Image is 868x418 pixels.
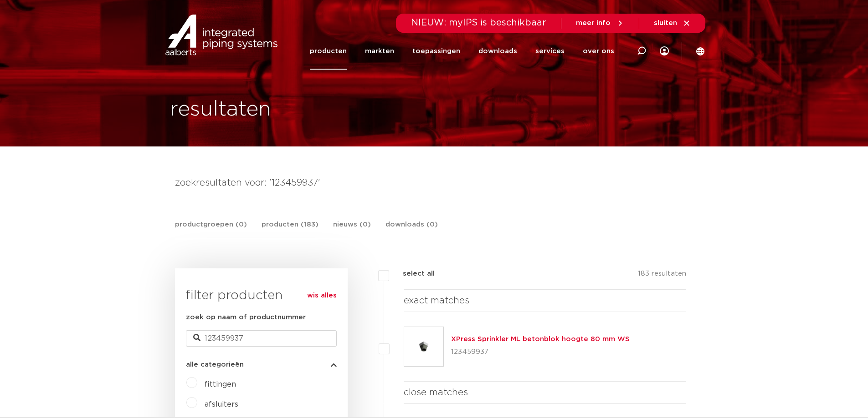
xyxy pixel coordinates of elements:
a: nieuws (0) [333,219,371,239]
span: NIEUW: myIPS is beschikbaar [411,18,546,27]
a: producten [310,33,347,70]
a: sluiten [654,19,691,27]
div: my IPS [660,33,669,70]
button: alle categorieën [186,361,337,368]
a: toepassingen [412,33,460,70]
h4: zoekresultaten voor: '123459937' [175,176,693,190]
h3: filter producten [186,287,337,305]
img: Thumbnail for XPress Sprinkler ML betonblok hoogte 80 mm WS [404,327,443,366]
p: 183 resultaten [638,268,686,282]
a: XPress Sprinkler ML betonblok hoogte 80 mm WS [451,336,630,342]
span: sluiten [654,20,677,26]
a: productgroepen (0) [175,219,247,239]
a: afsluiters [205,401,238,408]
h4: close matches [404,385,687,400]
a: downloads [478,33,517,70]
a: downloads (0) [385,219,438,239]
a: fittingen [205,381,236,388]
label: zoek op naam of productnummer [186,312,306,323]
label: select all [389,268,435,279]
h1: resultaten [170,95,271,124]
a: markten [365,33,394,70]
h4: exact matches [404,293,687,308]
span: alle categorieën [186,361,244,368]
a: wis alles [307,290,337,301]
a: producten (183) [262,219,318,239]
a: over ons [583,33,614,70]
input: zoeken [186,330,337,347]
span: meer info [576,20,611,26]
a: meer info [576,19,624,27]
nav: Menu [310,33,614,70]
p: 123459937 [451,345,630,359]
a: services [535,33,565,70]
